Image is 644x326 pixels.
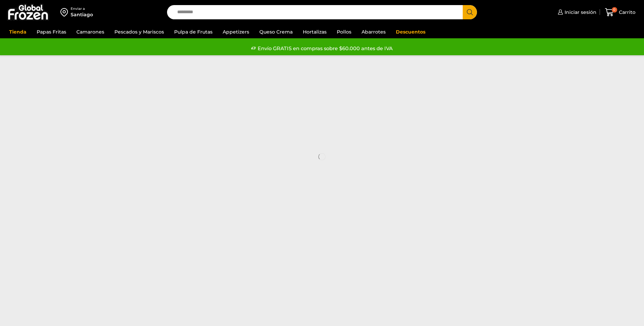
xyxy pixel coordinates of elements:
[299,25,330,38] a: Hortalizas
[6,25,30,38] a: Tienda
[171,25,216,38] a: Pulpa de Frutas
[256,25,296,38] a: Queso Crema
[60,6,71,18] img: address-field-icon.svg
[33,25,70,38] a: Papas Fritas
[333,25,355,38] a: Pollos
[219,25,253,38] a: Appetizers
[73,25,108,38] a: Camarones
[463,5,477,19] button: Search button
[71,6,93,11] div: Enviar a
[612,7,617,13] span: 0
[358,25,389,38] a: Abarrotes
[556,5,596,19] a: Iniciar sesión
[603,4,637,20] a: 0 Carrito
[563,9,596,16] span: Iniciar sesión
[111,25,167,38] a: Pescados y Mariscos
[71,11,93,18] div: Santiago
[617,9,636,16] span: Carrito
[392,25,429,38] a: Descuentos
